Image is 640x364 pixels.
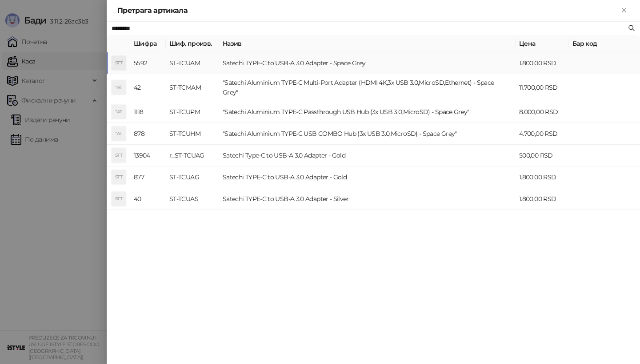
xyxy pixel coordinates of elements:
[130,101,166,123] td: 1118
[516,52,569,74] td: 1.800,00 RSD
[112,170,126,184] div: STT
[219,166,516,188] td: Satechi TYPE-C to USB-A 3.0 Adapter - Gold
[112,80,126,95] div: "AT
[166,188,219,210] td: ST-TCUAS
[516,123,569,145] td: 4.700,00 RSD
[112,56,126,70] div: STT
[219,74,516,101] td: "Satechi Aluminium TYPE-C Multi-Port Adapter (HDMI 4K,3x USB 3.0,MicroSD,Ethernet) - Space Grey"
[569,35,640,52] th: Бар код
[130,145,166,166] td: 13904
[166,35,219,52] th: Шиф. произв.
[219,101,516,123] td: "Satechi Aluminium TYPE-C Passthrough USB Hub (3x USB 3.0,MicroSD) - Space Grey"
[516,188,569,210] td: 1.800,00 RSD
[166,52,219,74] td: ST-TCUAM
[130,52,166,74] td: 5592
[516,166,569,188] td: 1.800,00 RSD
[130,188,166,210] td: 40
[619,5,629,16] button: Close
[219,145,516,166] td: Satechi Type-C to USB-A 3.0 Adapter - Gold
[516,145,569,166] td: 500,00 RSD
[166,101,219,123] td: ST-TCUPM
[219,188,516,210] td: Satechi TYPE-C to USB-A 3.0 Adapter - Silver
[112,148,126,162] div: STT
[130,123,166,145] td: 878
[219,123,516,145] td: "Satechi Aluminium TYPE-C USB COMBO Hub (3x USB 3.0,MicroSD) - Space Grey"
[516,35,569,52] th: Цена
[130,166,166,188] td: 877
[516,74,569,101] td: 11.700,00 RSD
[166,145,219,166] td: r_ST-TCUAG
[112,192,126,206] div: STT
[112,127,126,141] div: "AT
[516,101,569,123] td: 8.000,00 RSD
[112,105,126,119] div: "AT
[219,52,516,74] td: Satechi TYPE-C to USB-A 3.0 Adapter - Space Grey
[166,123,219,145] td: ST-TCUHM
[219,35,516,52] th: Назив
[117,5,619,16] div: Претрага артикала
[166,166,219,188] td: ST-TCUAG
[130,74,166,101] td: 42
[166,74,219,101] td: ST-TCMAM
[130,35,166,52] th: Шифра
